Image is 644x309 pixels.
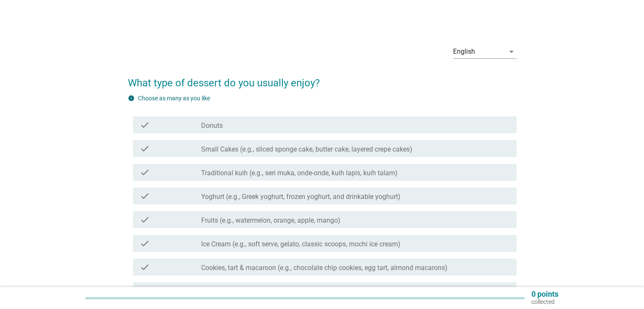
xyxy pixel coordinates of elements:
label: Yoghurt (e.g., Greek yoghurt, frozen yoghurt, and drinkable yoghurt) [201,193,401,201]
label: Ice Cream (e.g., soft serve, gelato, classic scoops, mochi ice cream) [201,240,401,248]
div: English [453,48,475,55]
label: Choose as many as you like [138,95,210,102]
label: Fruits (e.g., watermelon, orange, apple, mango) [201,216,340,225]
label: Donuts [201,121,223,130]
label: Small Cakes (e.g., sliced sponge cake, butter cake, layered crepe cakes) [201,145,412,154]
i: info [128,95,135,102]
i: arrow_drop_down [506,47,517,57]
i: check [140,238,150,248]
i: check [140,286,150,296]
i: check [140,262,150,272]
label: Traditional kuih (e.g., seri muka, onde-onde, kuih lapis, kuih talam) [201,169,398,177]
i: check [140,191,150,201]
i: check [140,143,150,154]
label: Cookies, tart & macaroon (e.g., chocolate chip cookies, egg tart, almond macarons) [201,264,448,272]
p: 0 points [531,290,558,298]
i: check [140,167,150,177]
i: check [140,120,150,130]
i: check [140,215,150,225]
p: collected [531,298,558,306]
h2: What type of dessert do you usually enjoy? [128,67,517,91]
